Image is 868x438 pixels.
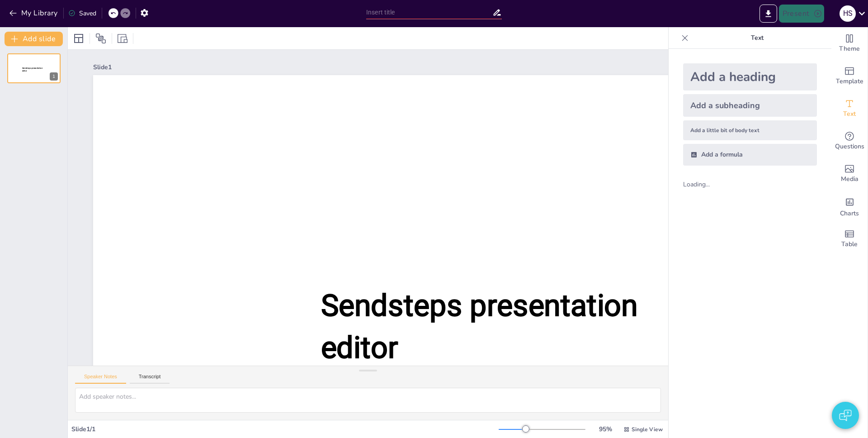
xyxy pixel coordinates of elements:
[683,63,817,90] div: Add a heading
[831,157,868,190] div: Add images, graphics, shapes or video
[7,6,61,20] button: My Library
[840,5,856,22] div: h s
[841,239,858,249] span: Table
[683,94,817,117] div: Add a subheading
[71,425,499,433] div: Slide 1 / 1
[835,142,864,152] span: Questions
[594,425,616,433] div: 95 %
[831,60,868,92] div: Add ready made slides
[366,6,492,19] input: Insert title
[839,44,860,54] span: Theme
[692,27,822,49] p: Text
[840,5,856,23] button: h s
[831,190,868,223] div: Add charts and graphs
[841,174,859,184] span: Media
[683,144,817,166] div: Add a formula
[75,374,126,384] button: Speaker Notes
[840,209,859,219] span: Charts
[831,125,868,157] div: Get real-time input from your audience
[116,31,129,46] div: Resize presentation
[68,9,96,18] div: Saved
[321,288,638,365] span: Sendsteps presentation editor
[836,76,863,86] span: Template
[130,374,170,384] button: Transcript
[843,109,856,119] span: Text
[71,31,86,46] div: Layout
[683,120,817,140] div: Add a little bit of body text
[7,53,61,83] div: 1
[50,72,58,81] div: 1
[22,67,42,72] span: Sendsteps presentation editor
[632,426,663,433] span: Single View
[831,92,868,125] div: Add text boxes
[683,180,725,189] div: Loading...
[831,223,868,255] div: Add a table
[5,32,63,46] button: Add slide
[93,63,820,71] div: Slide 1
[95,33,106,44] span: Position
[779,5,824,23] button: Present
[759,5,777,23] button: Export to PowerPoint
[831,27,868,60] div: Change the overall theme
